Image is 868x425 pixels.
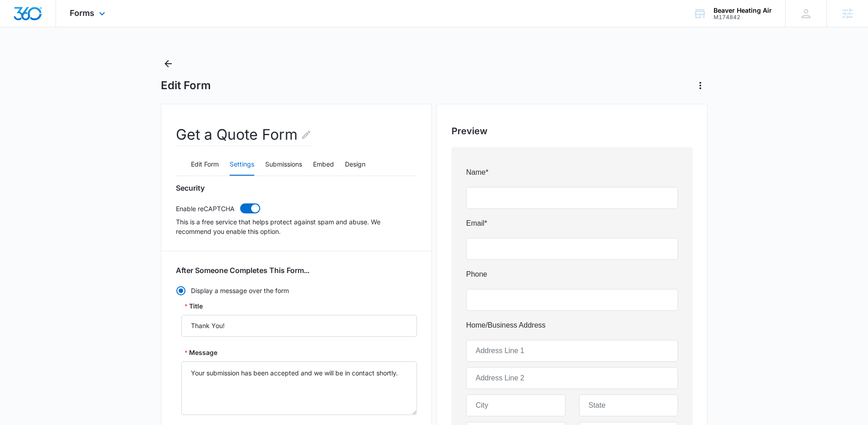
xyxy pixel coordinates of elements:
input: Country [113,255,212,277]
h3: After Someone Completes This Form... [176,266,309,275]
input: Title [181,315,417,337]
button: Edit Form Name [301,124,312,146]
h2: Preview [452,124,693,138]
h3: Security [176,183,205,192]
label: Message [185,348,217,358]
button: Actions [693,78,708,93]
h2: Get a Quote Form [176,124,312,146]
div: account name [714,7,772,14]
p: This is a free service that helps protect against spam and abuse. We recommend you enable this op... [176,217,417,236]
button: Settings [230,154,254,176]
div: account id [714,14,772,20]
span: Forms [70,8,94,18]
button: Submissions [265,154,302,176]
button: Back [161,56,175,71]
label: Title [185,301,203,311]
textarea: Message [181,361,417,415]
button: Design [345,154,365,176]
h1: Edit Form [161,79,211,92]
label: Display a message over the form [176,286,417,296]
button: Embed [313,154,334,176]
button: Edit Form [191,154,219,176]
p: Enable reCAPTCHA [176,204,235,213]
input: State [113,228,212,249]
